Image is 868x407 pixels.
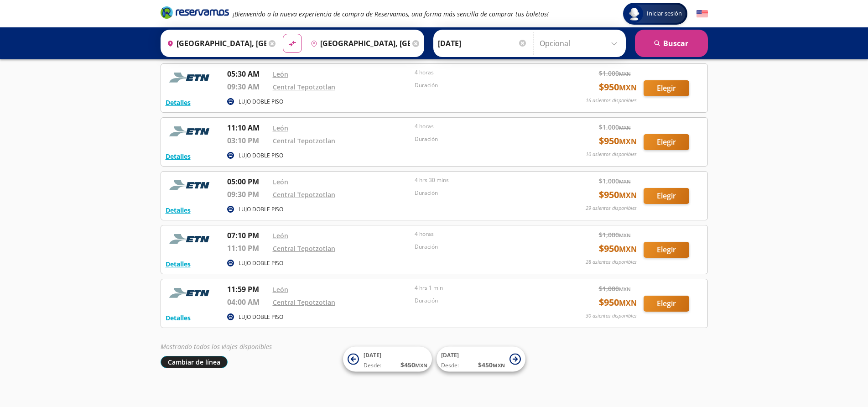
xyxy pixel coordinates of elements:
[166,176,216,194] img: RESERVAMOS
[599,176,631,186] span: $ 1,000
[273,83,335,91] a: Central Tepotzotlan
[599,296,637,309] span: $ 950
[619,124,631,131] small: MXN
[540,32,621,55] input: Opcional
[599,284,631,293] span: $ 1,000
[239,259,283,267] p: LUJO DOBLE PISO
[644,80,689,96] button: Elegir
[364,351,381,359] span: [DATE]
[599,134,637,148] span: $ 950
[619,70,631,77] small: MXN
[441,361,459,370] span: Desde:
[163,32,266,55] input: Buscar Origen
[166,313,191,323] button: Detalles
[441,351,459,359] span: [DATE]
[239,98,283,106] p: LUJO DOBLE PISO
[415,68,552,77] p: 4 horas
[643,9,686,18] span: Iniciar sesión
[599,242,637,256] span: $ 950
[599,80,637,94] span: $ 950
[586,204,637,212] p: 29 asientos disponibles
[586,258,637,266] p: 28 asientos disponibles
[415,297,552,305] p: Duración
[166,230,216,248] img: RESERVAMOS
[586,312,637,320] p: 30 asientos disponibles
[415,176,552,184] p: 4 hrs 30 mins
[273,285,288,294] a: León
[273,177,288,186] a: León
[599,122,631,132] span: $ 1,000
[400,360,427,370] span: $ 450
[273,244,335,253] a: Central Tepotzotlan
[644,134,689,150] button: Elegir
[161,342,272,351] em: Mostrando todos los viajes disponibles
[273,190,335,199] a: Central Tepotzotlan
[227,68,268,79] p: 05:30 AM
[415,81,552,89] p: Duración
[166,68,216,87] img: RESERVAMOS
[227,122,268,133] p: 11:10 AM
[239,313,283,321] p: LUJO DOBLE PISO
[438,32,527,55] input: Elegir Fecha
[437,347,525,372] button: [DATE]Desde:$450MXN
[227,284,268,295] p: 11:59 PM
[227,189,268,200] p: 09:30 PM
[478,360,505,370] span: $ 450
[619,136,637,146] small: MXN
[415,284,552,292] p: 4 hrs 1 min
[161,5,229,22] a: Brand Logo
[696,8,708,20] button: English
[415,135,552,143] p: Duración
[166,205,191,215] button: Detalles
[227,230,268,241] p: 07:10 PM
[415,189,552,197] p: Duración
[166,284,216,302] img: RESERVAMOS
[161,356,228,368] button: Cambiar de línea
[239,151,283,160] p: LUJO DOBLE PISO
[619,244,637,254] small: MXN
[273,298,335,307] a: Central Tepotzotlan
[619,190,637,200] small: MXN
[619,83,637,93] small: MXN
[586,97,637,104] p: 16 asientos disponibles
[166,259,191,269] button: Detalles
[161,5,229,19] i: Brand Logo
[619,178,631,185] small: MXN
[599,230,631,240] span: $ 1,000
[273,70,288,78] a: León
[493,362,505,369] small: MXN
[227,135,268,146] p: 03:10 PM
[644,188,689,204] button: Elegir
[619,232,631,239] small: MXN
[619,298,637,308] small: MXN
[239,205,283,214] p: LUJO DOBLE PISO
[273,231,288,240] a: León
[233,10,549,18] em: ¡Bienvenido a la nueva experiencia de compra de Reservamos, una forma más sencilla de comprar tus...
[166,98,191,107] button: Detalles
[166,151,191,161] button: Detalles
[599,188,637,202] span: $ 950
[227,243,268,254] p: 11:10 PM
[644,296,689,312] button: Elegir
[599,68,631,78] span: $ 1,000
[586,151,637,158] p: 10 asientos disponibles
[619,286,631,292] small: MXN
[273,136,335,145] a: Central Tepotzotlan
[307,32,410,55] input: Buscar Destino
[635,30,708,57] button: Buscar
[227,81,268,92] p: 09:30 AM
[415,243,552,251] p: Duración
[166,122,216,141] img: RESERVAMOS
[364,361,381,370] span: Desde:
[227,297,268,308] p: 04:00 AM
[227,176,268,187] p: 05:00 PM
[415,362,427,369] small: MXN
[644,242,689,258] button: Elegir
[273,124,288,132] a: León
[415,122,552,130] p: 4 horas
[343,347,432,372] button: [DATE]Desde:$450MXN
[415,230,552,238] p: 4 horas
